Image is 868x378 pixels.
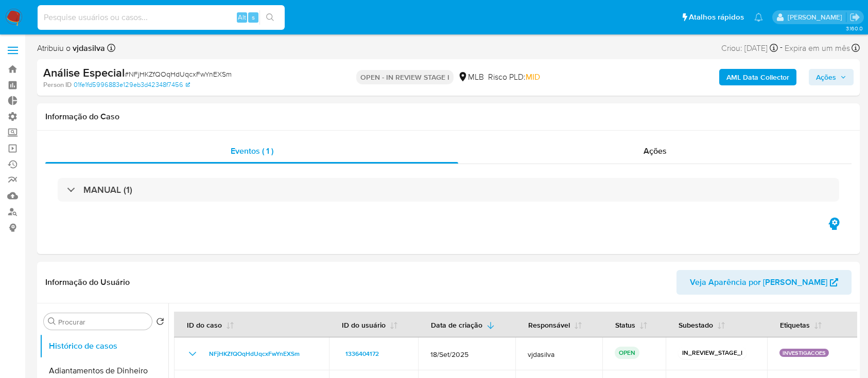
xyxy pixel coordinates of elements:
[58,178,839,202] div: MANUAL (1)
[356,70,454,84] p: OPEN - IN REVIEW STAGE I
[43,80,72,89] b: Person ID
[38,11,285,24] input: Pesquise usuários ou casos...
[156,317,164,329] button: Retornar ao pedido padrão
[40,334,168,358] button: Histórico de casos
[526,71,540,83] span: MID
[48,317,56,326] button: Procurar
[238,12,246,22] span: Alt
[37,43,105,54] span: Atribuiu o
[45,112,852,122] h1: Informação do Caso
[676,270,852,295] button: Veja Aparência por [PERSON_NAME]
[259,10,281,25] button: search-icon
[780,41,783,55] span: -
[74,80,190,89] a: 01fe1fd5996883e129eb3d42348f7456
[719,69,796,85] button: AML Data Collector
[788,12,846,22] p: adriano.brito@mercadolivre.com
[754,13,763,22] a: Notificações
[252,12,255,22] span: s
[83,184,132,195] h3: MANUAL (1)
[43,64,125,81] b: Análise Especial
[809,69,854,85] button: Ações
[231,145,273,157] span: Eventos ( 1 )
[644,145,667,157] span: Ações
[690,270,827,295] span: Veja Aparência por [PERSON_NAME]
[45,277,130,287] h1: Informação do Usuário
[71,42,105,54] b: vjdasilva
[785,43,850,54] span: Expira em um mês
[58,317,148,327] input: Procurar
[488,71,540,83] span: Risco PLD:
[721,41,778,55] div: Criou: [DATE]
[726,69,789,85] b: AML Data Collector
[816,69,836,85] span: Ações
[125,69,232,79] span: # NFjHKZfQOqHdUqcxFwYnEXSm
[689,12,744,23] span: Atalhos rápidos
[849,12,860,23] a: Sair
[458,71,484,83] div: MLB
